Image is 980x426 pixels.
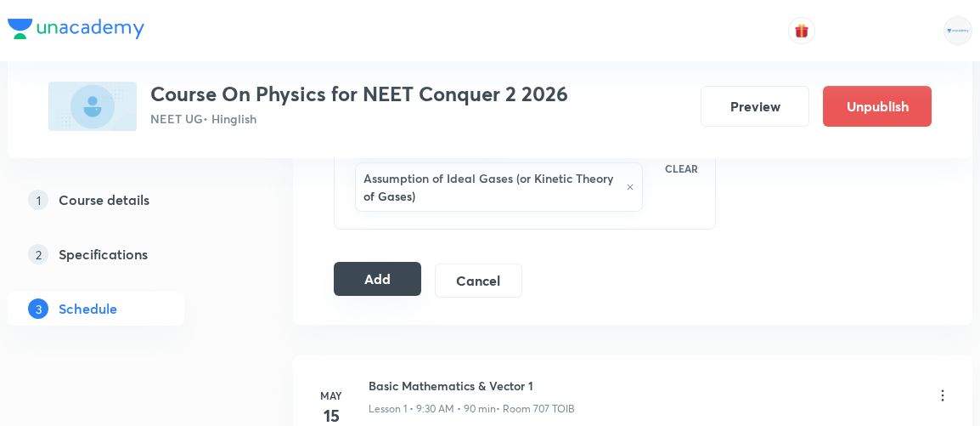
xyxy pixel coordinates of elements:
h6: Basic Mathematics & Vector 1 [369,377,575,395]
button: avatar [788,17,815,44]
h6: Assumption of Ideal Gases (or Kinetic Theory of Gases) [363,169,617,205]
img: 5DFDDBAB-DED6-4832-B5C5-7415D7533D95_plus.png [48,82,137,131]
img: Rahul Mishra [943,16,972,45]
button: Preview [701,86,809,127]
h5: Schedule [59,298,117,319]
p: 1 [28,190,48,210]
a: 2Specifications [8,237,239,271]
h5: Course details [59,190,149,210]
h6: May [314,388,348,403]
img: Company Logo [8,19,144,39]
p: • Room 707 TOIB [496,401,575,417]
p: NEET UG • Hinglish [150,110,568,128]
h5: Specifications [59,244,148,264]
button: Add [334,262,421,296]
h3: Course On Physics for NEET Conquer 2 2026 [150,82,568,106]
p: Lesson 1 • 9:30 AM • 90 min [369,401,496,417]
a: Company Logo [8,19,144,43]
a: 1Course details [8,183,239,217]
img: avatar [794,23,809,38]
button: Unpublish [823,86,932,127]
p: 2 [28,244,48,264]
button: Cancel [435,264,522,298]
p: CLEAR [665,161,698,176]
p: 3 [28,298,48,319]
